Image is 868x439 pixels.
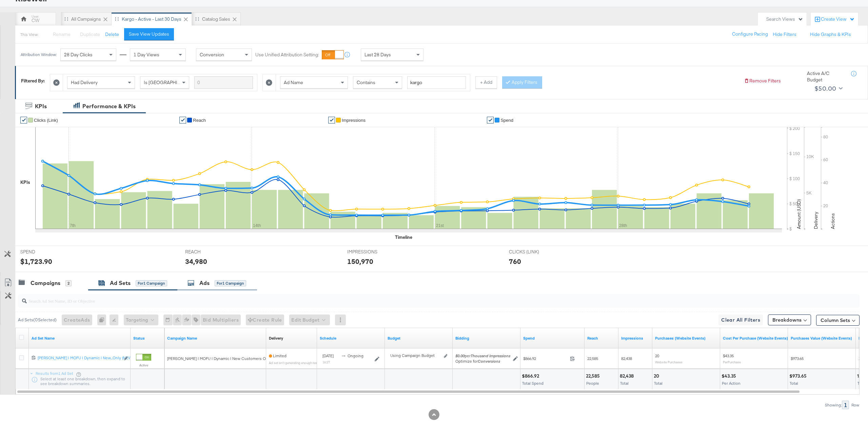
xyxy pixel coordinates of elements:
[791,356,804,361] span: $973.65
[20,117,27,123] a: ✔
[27,291,781,305] input: Search Ad Set Name, ID or Objective
[20,256,52,266] div: $1,723.90
[284,79,303,85] span: Ad Name
[20,32,38,37] div: This View:
[816,315,860,326] button: Column Sets
[478,359,500,364] em: Conversions
[199,279,210,287] div: Ads
[347,256,373,266] div: 150,970
[522,381,544,386] span: Total Spend
[215,280,246,286] div: for 1 Campaign
[31,279,60,287] div: Campaigns
[136,280,167,286] div: for 1 Campaign
[320,336,382,341] a: Shows when your Ad Set is scheduled to deliver.
[655,336,717,341] a: The number of times a purchase was made tracked by your Custom Audience pixel on your website aft...
[129,31,169,37] div: Save View Updates
[455,353,465,358] em: $0.00
[348,353,363,358] span: ongoing
[718,314,763,325] button: Clear All Filters
[791,336,853,341] a: The total value of the purchase actions tracked by your Custom Audience pixel on your website aft...
[18,317,57,323] div: Ad Sets ( 0 Selected)
[813,212,819,229] text: Delivery
[71,16,101,22] div: All Campaigns
[115,17,119,21] div: Drag to reorder tab
[167,336,263,341] a: Your campaign name.
[395,234,412,241] div: Timeline
[655,360,683,364] sub: Website Purchases
[455,353,510,358] span: per
[255,52,319,58] label: Use Unified Attribution Setting:
[97,314,110,325] div: 0
[407,76,466,89] input: Enter a search term
[722,381,741,386] span: Per Action
[621,336,650,341] a: The number of times your ad was served. On mobile apps an ad is counted as served the first time ...
[328,117,335,123] a: ✔
[620,381,629,386] span: Total
[20,249,71,255] span: SPEND
[269,336,283,341] div: Delivery
[471,353,510,358] em: Thousand Impressions
[21,78,45,84] div: Filtered By:
[390,353,442,358] div: Using Campaign Budget
[80,31,100,37] span: Duplicate
[20,52,57,57] div: Attribution Window:
[124,28,174,40] button: Save View Updates
[347,249,398,255] span: IMPRESSIONS
[38,355,120,362] a: [PERSON_NAME] | MOFU | Dynamic | New...Only (NEW)
[830,213,836,229] text: Actions
[500,118,513,123] span: Spend
[194,76,253,89] input: Enter a search term
[32,17,39,24] div: CW
[586,381,599,386] span: People
[53,31,71,37] span: Rename
[185,256,207,266] div: 34,980
[509,256,521,266] div: 760
[821,16,855,23] div: Create View
[364,52,391,58] span: Last 28 Days
[65,280,72,286] div: 2
[64,17,68,21] div: Drag to reorder tab
[38,355,120,361] div: [PERSON_NAME] | MOFU | Dynamic | New...Only (NEW)
[723,353,734,358] span: $43.35
[35,102,47,110] div: KPIs
[522,373,541,379] div: $866.92
[388,336,450,341] a: Shows the current budget of Ad Set.
[133,336,162,341] a: Shows the current state of your Ad Set.
[110,279,131,287] div: Ad Sets
[722,373,738,379] div: $43.35
[810,31,851,38] button: Hide Graphs & KPIs
[825,403,842,407] div: Showing:
[185,249,236,255] span: REACH
[523,356,567,361] span: $866.92
[269,336,283,341] a: Reflects the ability of your Ad Set to achieve delivery based on ad states, schedule and budget.
[654,373,661,379] div: 20
[455,336,518,341] a: Shows your bid and optimisation settings for this Ad Set.
[723,360,741,364] sub: Per Purchase
[34,118,58,123] span: Clicks (Link)
[727,28,773,40] button: Configure Pacing
[322,353,334,358] span: [DATE]
[136,363,151,367] label: Active
[587,356,598,361] span: 22,585
[773,31,796,38] button: Hide Filters
[586,373,602,379] div: 22,585
[179,117,186,123] a: ✔
[193,118,206,123] span: Reach
[523,336,582,341] a: The total amount spent to date.
[82,102,136,110] div: Performance & KPIs
[342,118,366,123] span: Impressions
[654,381,663,386] span: Total
[32,336,128,341] a: Your Ad Set name.
[790,381,798,386] span: Total
[768,314,811,325] button: Breakdowns
[144,79,196,85] span: Is [GEOGRAPHIC_DATA]
[814,83,836,94] div: $50.00
[357,79,375,85] span: Contains
[167,356,286,361] span: [PERSON_NAME] | MOFU | Dynamic | New Customers Only (NEW 2)
[851,403,860,407] div: Row
[105,31,119,38] button: Delete
[134,52,159,58] span: 1 Day Views
[322,360,330,364] sub: 16:27
[789,373,809,379] div: $973.65
[807,70,844,83] div: Active A/C Budget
